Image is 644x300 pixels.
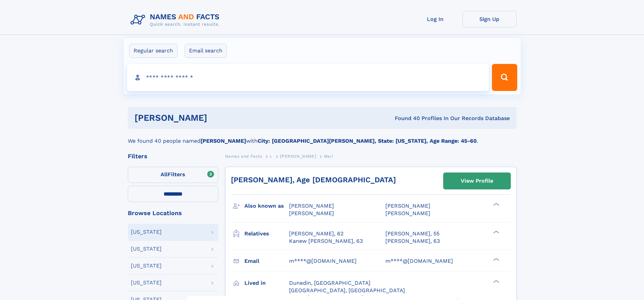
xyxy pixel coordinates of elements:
[131,280,162,285] div: [US_STATE]
[161,171,168,178] span: All
[127,64,489,91] input: search input
[385,230,439,237] a: [PERSON_NAME], 55
[131,263,162,269] div: [US_STATE]
[444,173,510,189] a: View Profile
[258,138,477,144] b: City: [GEOGRAPHIC_DATA][PERSON_NAME], State: [US_STATE], Age Range: 45-60
[128,11,225,29] img: Logo Names and Facts
[131,246,162,252] div: [US_STATE]
[385,210,430,216] span: [PERSON_NAME]
[225,152,262,160] a: Names and Facts
[280,152,316,160] a: [PERSON_NAME]
[128,153,218,159] div: Filters
[200,138,246,144] b: [PERSON_NAME]
[131,229,162,235] div: [US_STATE]
[492,202,500,207] div: ❯
[185,44,227,58] label: Email search
[244,200,289,212] h3: Also known as
[385,237,440,245] a: [PERSON_NAME], 63
[280,154,316,159] span: [PERSON_NAME]
[289,210,334,216] span: [PERSON_NAME]
[289,230,343,237] a: [PERSON_NAME], 62
[128,167,218,183] label: Filters
[244,228,289,239] h3: Relatives
[289,280,371,286] span: Dunedin, [GEOGRAPHIC_DATA]
[462,11,517,27] a: Sign Up
[461,173,493,189] div: View Profile
[385,203,430,209] span: [PERSON_NAME]
[270,154,272,159] span: L
[324,154,333,159] span: Mari
[492,64,517,91] button: Search Button
[244,277,289,289] h3: Lived in
[135,114,301,122] h1: [PERSON_NAME]
[492,230,500,234] div: ❯
[231,176,396,184] a: [PERSON_NAME], Age [DEMOGRAPHIC_DATA]
[301,115,510,122] div: Found 40 Profiles In Our Records Database
[408,11,462,27] a: Log In
[492,257,500,261] div: ❯
[129,44,177,58] label: Regular search
[289,237,363,245] a: Kanew [PERSON_NAME], 63
[244,255,289,267] h3: Email
[492,279,500,283] div: ❯
[289,287,405,294] span: [GEOGRAPHIC_DATA], [GEOGRAPHIC_DATA]
[289,203,334,209] span: [PERSON_NAME]
[270,152,272,160] a: L
[128,210,218,216] div: Browse Locations
[128,129,517,145] div: We found 40 people named with .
